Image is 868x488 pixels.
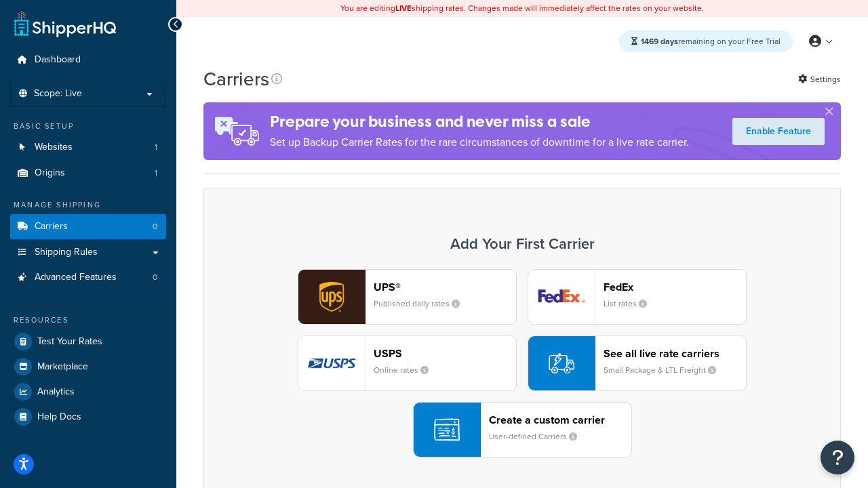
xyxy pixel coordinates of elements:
span: Scope: Live [34,88,82,100]
b: LIVE [395,2,412,14]
span: Websites [35,142,73,153]
li: Origins [10,161,166,186]
a: Enable Feature [732,118,825,145]
div: Manage Shipping [10,199,166,211]
a: Origins 1 [10,161,166,186]
span: Carriers [35,221,68,232]
img: usps logo [298,336,365,390]
a: ShipperHQ Home [14,10,116,37]
span: Test Your Rates [37,336,102,348]
span: Help Docs [37,411,81,423]
small: User-defined Carriers [489,430,588,443]
li: Carriers [10,214,166,239]
small: Online rates [374,364,439,376]
button: See all live rate carriersSmall Package & LTL Freight [528,335,747,391]
header: Create a custom carrier [489,413,631,426]
h4: Prepare your business and never miss a sale [270,110,689,133]
a: Carriers 0 [10,214,166,239]
img: ad-rules-rateshop-fe6ec290ccb7230408bd80ed9643f0289d75e0ffd9eb532fc0e269fcd187b520.png [203,102,270,160]
div: Resources [10,314,166,326]
a: Analytics [10,380,166,404]
a: Dashboard [10,47,166,73]
span: Advanced Features [35,272,117,283]
button: Open Resource Center [821,441,854,474]
li: Advanced Features [10,265,166,290]
header: UPS® [374,281,516,293]
div: remaining on your Free Trial [619,30,793,52]
header: USPS [374,347,516,360]
header: FedEx [604,281,746,293]
span: Shipping Rules [35,247,98,258]
button: usps logoUSPSOnline rates [298,335,517,391]
button: Create a custom carrierUser-defined Carriers [413,402,632,457]
h3: Add Your First Carrier [218,236,827,252]
li: Websites [10,135,166,160]
img: ups logo [298,270,365,324]
img: icon-carrier-liverate-becf4550.svg [549,350,574,376]
button: fedEx logoFedExList rates [528,269,747,325]
a: Settings [798,70,841,89]
small: Small Package & LTL Freight [604,364,727,376]
span: 0 [153,221,157,232]
h1: Carriers [203,66,269,92]
span: Dashboard [35,54,81,66]
small: Published daily rates [374,298,471,310]
span: Origins [35,167,65,179]
header: See all live rate carriers [604,347,746,360]
strong: 1469 days [641,35,678,47]
a: Test Your Rates [10,329,166,354]
a: Advanced Features 0 [10,265,166,290]
p: Set up Backup Carrier Rates for the rare circumstances of downtime for a live rate carrier. [270,133,689,152]
a: Marketplace [10,354,166,379]
img: icon-carrier-custom-c93b8a24.svg [434,417,460,443]
div: Basic Setup [10,121,166,132]
img: fedEx logo [528,270,595,324]
a: Help Docs [10,405,166,429]
span: 1 [155,167,157,179]
button: ups logoUPS®Published daily rates [298,269,517,325]
span: 1 [155,142,157,153]
a: Websites 1 [10,135,166,160]
a: Shipping Rules [10,240,166,265]
small: List rates [604,298,658,310]
span: Marketplace [37,361,88,373]
span: 0 [153,272,157,283]
span: Analytics [37,386,75,398]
